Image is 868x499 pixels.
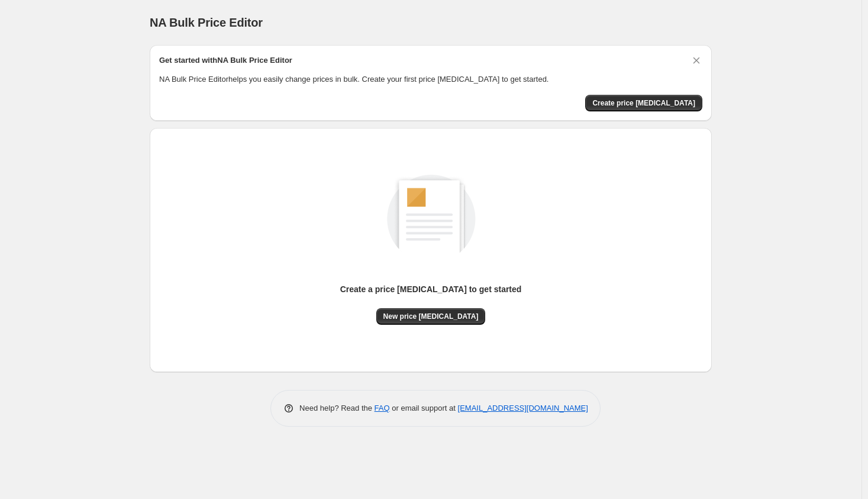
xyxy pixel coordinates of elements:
p: NA Bulk Price Editor helps you easily change prices in bulk. Create your first price [MEDICAL_DAT... [159,73,702,85]
span: Create price [MEDICAL_DATA] [592,98,695,108]
button: New price [MEDICAL_DATA] [376,308,486,325]
span: Need help? Read the [299,404,375,412]
a: [EMAIL_ADDRESS][DOMAIN_NAME] [458,404,588,412]
button: Create price change job [585,95,702,111]
h2: Get started with NA Bulk Price Editor [159,55,292,66]
p: Create a price [MEDICAL_DATA] to get started [340,283,522,295]
span: NA Bulk Price Editor [150,16,263,29]
span: New price [MEDICAL_DATA] [383,312,479,321]
a: FAQ [375,404,390,412]
span: or email support at [390,404,458,412]
button: Dismiss card [690,55,702,66]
